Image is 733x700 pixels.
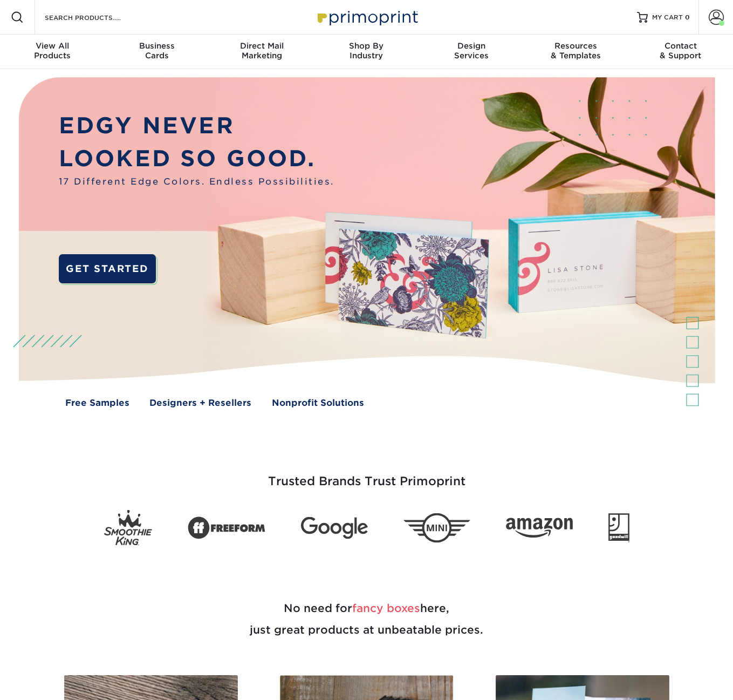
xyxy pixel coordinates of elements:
a: Resources& Templates [524,35,628,69]
a: Direct MailMarketing [209,35,314,69]
img: Google [301,516,368,539]
span: 17 Different Edge Colors. Endless Possibilities. [59,175,334,188]
a: Shop ByIndustry [314,35,419,69]
span: 0 [685,13,690,21]
span: Direct Mail [209,41,314,51]
div: Cards [105,41,209,60]
span: fancy boxes [352,602,420,615]
a: Contact& Support [628,35,733,69]
div: Industry [314,41,419,60]
a: Designers + Resellers [149,396,251,409]
div: & Support [628,41,733,60]
div: & Templates [524,41,628,60]
span: Resources [524,41,628,51]
span: Shop By [314,41,419,51]
a: Free Samples [65,396,129,409]
div: Marketing [209,41,314,60]
p: EDGY NEVER [59,109,334,142]
img: Freeform [188,511,265,545]
img: Amazon [506,518,573,538]
input: SEARCH PRODUCTS..... [44,11,149,24]
h3: Trusted Brands Trust Primoprint [51,448,682,501]
img: Primoprint [313,5,421,29]
span: MY CART [652,13,683,22]
a: Nonprofit Solutions [272,396,364,409]
img: Mini [403,513,470,542]
p: LOOKED SO GOOD. [59,142,334,175]
a: GET STARTED [59,254,156,283]
h2: No need for here, just great products at unbeatable prices. [51,572,682,667]
a: DesignServices [419,35,524,69]
div: Services [419,41,524,60]
img: Goodwill [608,513,629,542]
a: BusinessCards [105,35,209,69]
span: Contact [628,41,733,51]
img: Smoothie King [104,510,152,546]
span: Design [419,41,524,51]
span: Business [105,41,209,51]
